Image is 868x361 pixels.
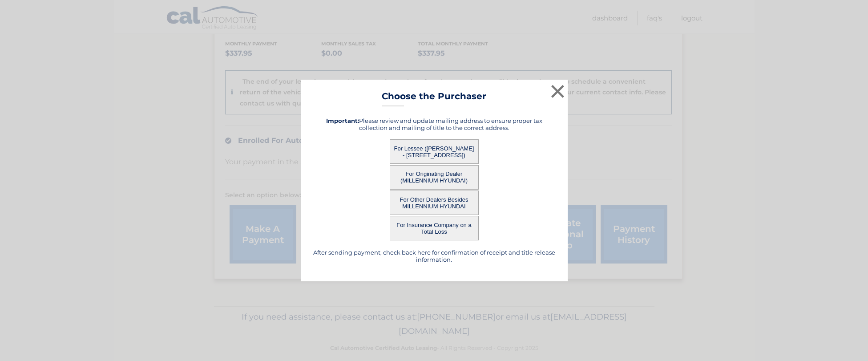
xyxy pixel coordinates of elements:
[326,117,359,124] strong: Important:
[312,249,557,263] h5: After sending payment, check back here for confirmation of receipt and title release information.
[382,91,486,106] h3: Choose the Purchaser
[390,216,479,240] button: For Insurance Company on a Total Loss
[390,191,479,215] button: For Other Dealers Besides MILLENNIUM HYUNDAI
[549,82,567,100] button: ×
[390,165,479,190] button: For Originating Dealer (MILLENNIUM HYUNDAI)
[312,117,557,131] h5: Please review and update mailing address to ensure proper tax collection and mailing of title to ...
[390,139,479,164] button: For Lessee ([PERSON_NAME] - [STREET_ADDRESS])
